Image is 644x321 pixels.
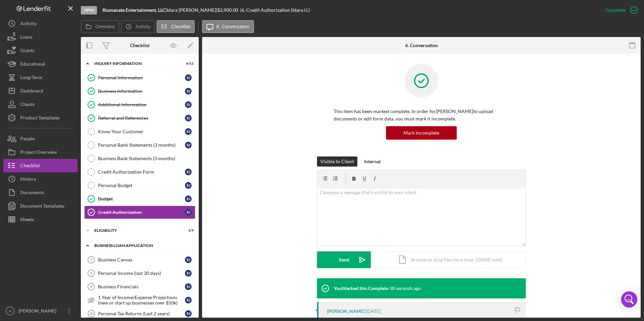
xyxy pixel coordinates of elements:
div: History [20,172,36,187]
button: Clients [3,98,77,111]
a: 1 Year of Income/Expense Projections (new or start up businesses over $50k)IU [84,293,195,307]
button: Send [317,251,371,268]
tspan: 8 [90,271,92,275]
a: Checklist [3,159,77,172]
div: I U [185,270,192,277]
div: Business Information [98,88,185,94]
div: BUSINESS LOAN APPLICATION [94,244,190,248]
button: Sheets [3,213,77,226]
button: 6. Conversation [202,20,254,33]
button: Overview [81,20,119,33]
div: | [102,7,167,13]
div: Clients [20,98,35,113]
tspan: 9 [90,285,92,289]
a: Personal InformationIU [84,71,195,84]
div: I U [185,88,192,95]
div: I U [185,101,192,108]
div: Budget [98,196,185,202]
div: Visible to Client [320,156,354,167]
div: Sheets [20,213,34,228]
div: Open [81,6,97,14]
a: Personal BudgetIU [84,179,195,192]
button: Document Templates [3,199,77,213]
label: 6. Conversation [217,24,250,29]
button: Product Templates [3,111,77,124]
button: Complete [599,3,641,17]
label: Activity [135,24,150,29]
b: Illumanate Entertainment, LLC [102,7,165,13]
button: Documents [3,186,77,199]
div: I U [185,195,192,202]
div: 1 / 4 [182,228,194,233]
div: Long-Term [20,71,42,86]
div: 6 / 11 [182,62,194,66]
div: Document Templates [20,199,64,214]
div: $2,900.00 [217,7,240,13]
tspan: 7 [90,258,92,262]
a: 10Personal Tax Returns (Last 2 years)IU [84,307,195,320]
div: Personal Income (last 30 days) [98,271,185,276]
div: I U [185,182,192,189]
div: | 6. Credit Authorization (Idara U.) [240,7,310,13]
tspan: 10 [89,312,93,316]
button: JP[PERSON_NAME] [3,304,77,318]
div: Loans [20,30,32,45]
div: I U [185,283,192,290]
button: Mark Incomplete [386,126,457,140]
div: 6. Conversation [405,43,438,48]
div: People [20,132,35,147]
div: Idara [PERSON_NAME] | [167,7,217,13]
p: This item has been marked complete. In order for [PERSON_NAME] to upload documents or edit form d... [334,108,509,123]
div: I U [185,169,192,175]
label: Overview [95,24,115,29]
div: [PERSON_NAME] [327,309,365,314]
div: Personal Bank Statements (3 months) [98,142,185,148]
div: You Marked this Complete [334,286,388,291]
div: Send [339,251,349,268]
div: Project Overview [20,145,57,160]
div: INQUIRY INFORMATION [94,62,177,66]
label: Checklist [171,24,190,29]
div: Personal Tax Returns (Last 2 years) [98,311,185,316]
a: 8Personal Income (last 30 days)IU [84,266,195,280]
div: Personal Budget [98,183,185,188]
a: Know Your CustomerIU [84,125,195,138]
button: Activity [121,20,155,33]
div: Mark Incomplete [404,126,439,140]
a: Credit AuthorizationIU [84,206,195,219]
a: Credit Authorization FormIU [84,165,195,179]
div: Dashboard [20,84,43,99]
button: Educational [3,57,77,71]
div: Business Canvas [98,257,185,262]
button: Activity [3,17,77,30]
button: Internal [361,156,384,167]
div: Business Financials [98,284,185,289]
a: Personal Bank Statements (3 months)IU [84,138,195,152]
div: Activity [20,17,37,32]
div: Complete [605,3,625,17]
button: Long-Term [3,71,77,84]
div: I U [185,209,192,216]
button: History [3,172,77,186]
div: I U [185,74,192,81]
div: Product Templates [20,111,60,126]
div: Credit Authorization [98,210,185,215]
div: [PERSON_NAME] [17,304,61,319]
div: I U [185,310,192,317]
a: People [3,132,77,145]
a: Referral and ReferencesIU [84,111,195,125]
button: Project Overview [3,145,77,159]
button: Checklist [157,20,195,33]
div: Checklist [130,43,150,48]
a: Dashboard [3,84,77,98]
button: Loans [3,30,77,44]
